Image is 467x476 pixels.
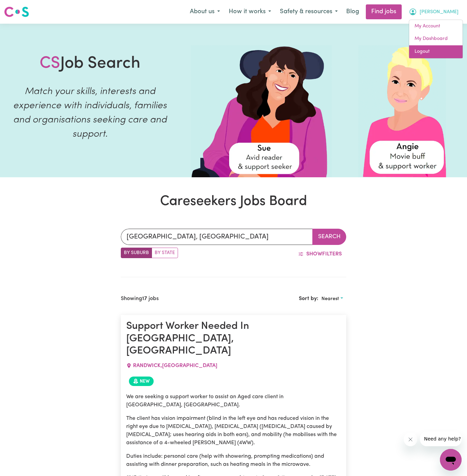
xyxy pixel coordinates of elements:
iframe: Button to launch messaging window [440,449,462,471]
a: My Account [409,20,463,33]
button: ShowFilters [294,248,346,260]
a: Blog [342,4,363,19]
span: Sort by: [299,296,318,301]
span: Show [306,251,322,257]
p: Duties include: personal care (help with showering, prompting medications) and assisting with din... [126,452,341,469]
button: My Account [404,5,463,19]
a: My Dashboard [409,32,463,45]
h2: Showing jobs [121,296,159,302]
button: Search [312,229,346,245]
button: Sort search results [318,294,346,304]
span: Nearest [321,296,339,301]
p: We are seeking a support worker to assist an Aged care client in [GEOGRAPHIC_DATA], [GEOGRAPHIC_D... [126,393,341,409]
span: CS [40,55,60,72]
button: How it works [224,5,275,19]
span: [PERSON_NAME] [420,8,459,16]
img: Careseekers logo [4,6,29,18]
a: Careseekers logo [4,4,29,20]
button: Safety & resources [275,5,342,19]
div: My Account [409,20,463,59]
b: 17 [142,296,147,301]
span: Job posted within the last 30 days [129,377,154,386]
a: Logout [409,45,463,58]
span: RANDWICK , [GEOGRAPHIC_DATA] [133,363,217,368]
p: Match your skills, interests and experience with individuals, families and organisations seeking ... [8,85,172,141]
a: Find jobs [366,4,402,19]
input: Enter a suburb or postcode [121,229,313,245]
h1: Job Search [40,54,140,74]
iframe: Message from company [420,431,462,446]
label: Search by state [152,248,178,258]
iframe: Close message [404,433,417,446]
button: About us [185,5,224,19]
label: Search by suburb/post code [121,248,152,258]
h1: Support Worker Needed In [GEOGRAPHIC_DATA], [GEOGRAPHIC_DATA] [126,320,341,357]
p: The client has vision impairment (blind in the left eye and has reduced vision in the right eye d... [126,414,341,447]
